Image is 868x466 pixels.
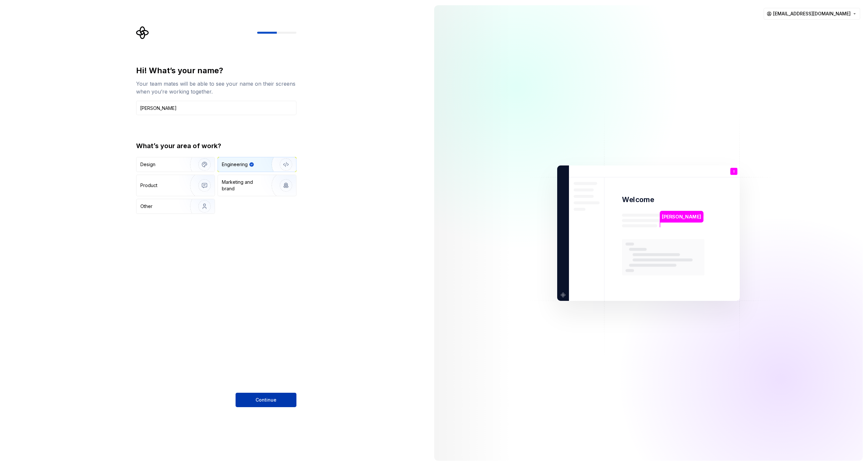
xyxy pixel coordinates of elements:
[136,26,149,39] svg: Supernova Logo
[733,169,734,173] p: I
[136,80,296,95] div: Your team mates will be able to see your name on their screens when you’re working together.
[136,65,296,76] div: Hi! What’s your name?
[773,10,851,17] span: [EMAIL_ADDRESS][DOMAIN_NAME]
[140,203,152,210] div: Other
[662,213,701,220] p: [PERSON_NAME]
[222,179,266,192] div: Marketing and brand
[256,397,276,403] span: Continue
[764,8,860,20] button: [EMAIL_ADDRESS][DOMAIN_NAME]
[236,393,296,407] button: Continue
[136,101,296,115] input: Han Solo
[140,161,155,168] div: Design
[622,195,654,204] p: Welcome
[140,182,157,189] div: Product
[136,141,296,150] div: What’s your area of work?
[222,161,248,168] div: Engineering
